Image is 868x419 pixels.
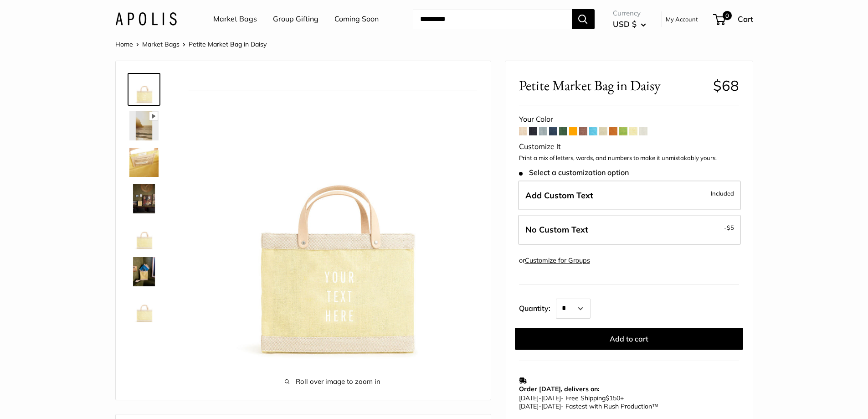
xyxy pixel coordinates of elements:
[128,109,160,142] a: Petite Market Bag in Daisy
[666,14,698,25] a: My Account
[273,12,318,26] a: Group Gifting
[713,77,739,94] span: $68
[413,9,572,29] input: Search...
[738,14,753,24] span: Cart
[115,38,267,50] nav: Breadcrumb
[714,12,753,26] a: 0 Cart
[525,224,588,235] span: No Custom Text
[518,215,741,245] label: Leave Blank
[128,73,160,106] a: Petite Market Bag in Daisy
[606,394,620,402] span: $150
[128,146,160,179] a: Petite Market Bag in Daisy
[519,402,539,410] span: [DATE]
[519,140,739,154] div: Customize It
[722,11,731,20] span: 0
[724,222,734,233] span: -
[519,402,658,410] span: - Fastest with Rush Production™
[539,394,541,402] span: -
[213,12,257,26] a: Market Bags
[519,168,629,177] span: Select a customization option
[518,181,741,211] label: Add Custom Text
[711,188,734,199] span: Included
[189,75,477,363] img: Petite Market Bag in Daisy
[613,19,637,29] span: USD $
[572,9,595,29] button: Search
[129,148,159,177] img: Petite Market Bag in Daisy
[541,402,561,410] span: [DATE]
[519,296,556,319] label: Quantity:
[129,294,159,323] img: Petite Market Bag in Daisy
[129,184,159,213] img: Petite Market Bag in Daisy
[519,394,734,410] p: - Free Shipping +
[727,224,734,231] span: $5
[519,113,739,126] div: Your Color
[519,385,599,393] strong: Order [DATE], delivers on:
[525,256,590,264] a: Customize for Groups
[541,394,561,402] span: [DATE]
[515,328,743,350] button: Add to cart
[613,17,646,31] button: USD $
[142,40,180,48] a: Market Bags
[613,7,646,20] span: Currency
[525,190,593,201] span: Add Custom Text
[519,77,706,94] span: Petite Market Bag in Daisy
[129,75,159,104] img: Petite Market Bag in Daisy
[129,111,159,140] img: Petite Market Bag in Daisy
[189,40,267,48] span: Petite Market Bag in Daisy
[128,292,160,325] a: Petite Market Bag in Daisy
[128,219,160,252] a: Petite Market Bag in Daisy
[189,375,477,388] span: Roll over image to zoom in
[519,394,539,402] span: [DATE]
[519,154,739,163] p: Print a mix of letters, words, and numbers to make it unmistakably yours.
[129,221,159,250] img: Petite Market Bag in Daisy
[128,255,160,288] a: Petite Market Bag in Daisy
[115,40,133,48] a: Home
[115,12,177,26] img: Apolis
[519,254,590,267] div: or
[539,402,541,410] span: -
[128,182,160,215] a: Petite Market Bag in Daisy
[334,12,379,26] a: Coming Soon
[129,257,159,286] img: Petite Market Bag in Daisy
